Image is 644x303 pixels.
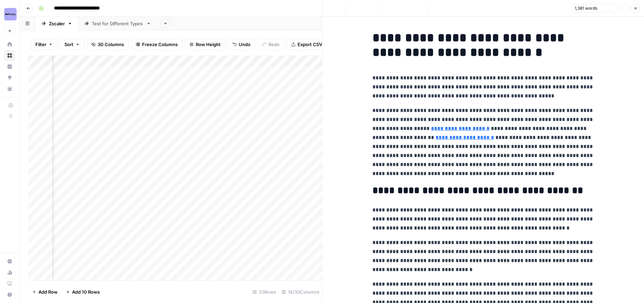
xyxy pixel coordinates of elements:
span: Undo [239,41,250,48]
button: 1,381 words [572,4,607,13]
button: Redo [258,39,284,50]
button: Undo [228,39,255,50]
a: Home [4,39,15,50]
span: Freeze Columns [142,41,178,48]
span: Sort [64,41,73,48]
a: Insights [4,61,15,72]
span: Add Row [38,288,58,295]
button: Workspace: Power Digital [4,6,15,23]
div: 33 Rows [250,286,279,297]
span: 30 Columns [98,41,124,48]
span: Add 10 Rows [72,288,100,295]
div: Zscaler [49,20,65,27]
button: Filter [31,39,57,50]
button: Row Height [185,39,225,50]
button: Add Row [28,286,62,297]
img: Power Digital Logo [4,8,17,20]
a: Zscaler [35,17,78,31]
button: Add 10 Rows [62,286,104,297]
span: Redo [268,41,280,48]
span: Export CSV [298,41,322,48]
a: Browse [4,50,15,61]
button: Freeze Columns [131,39,182,50]
span: Row Height [196,41,221,48]
a: Learning Hub [4,278,15,289]
span: Filter [35,41,46,48]
a: Test for Different Types [78,17,157,31]
button: Help + Support [4,289,15,300]
a: Settings [4,256,15,267]
a: Your Data [4,83,15,94]
div: Test for Different Types [92,20,143,27]
button: 30 Columns [87,39,129,50]
a: Opportunities [4,72,15,83]
a: Usage [4,267,15,278]
button: Sort [60,39,84,50]
button: Export CSV [287,39,327,50]
span: 1,381 words [575,5,597,11]
div: 14/30 Columns [279,286,322,297]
